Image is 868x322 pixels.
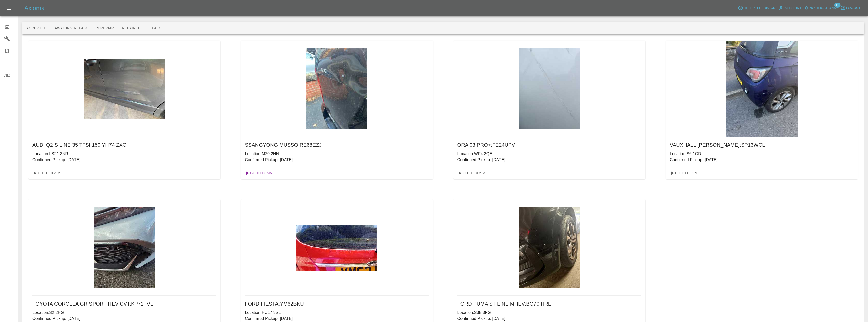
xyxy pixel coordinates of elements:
span: Notifications [810,5,836,11]
h6: VAUXHALL [PERSON_NAME] : SP13WCL [670,141,854,149]
button: Awaiting Repair [50,22,91,34]
span: 11 [834,3,840,8]
button: Logout [839,4,862,12]
a: Account [777,4,803,12]
p: Location: LS21 3NR [32,151,216,157]
span: Logout [846,5,861,11]
p: Confirmed Pickup: [DATE] [670,157,854,163]
button: Open drawer [3,2,15,14]
button: Accepted [22,22,50,34]
button: Paid [145,22,168,34]
h5: Axioma [24,4,45,12]
button: Repaired [118,22,145,34]
button: In Repair [91,22,118,34]
a: Go To Claim [243,169,274,177]
h6: TOYOTA COROLLA GR SPORT HEV CVT : KP71FVE [32,300,216,308]
a: Go To Claim [30,169,62,177]
p: Location: S6 1GD [670,151,854,157]
p: Location: WF4 2QE [457,151,641,157]
h6: ORA 03 PRO+ : FE24UPV [457,141,641,149]
p: Confirmed Pickup: [DATE] [32,157,216,163]
a: Go To Claim [455,169,487,177]
span: Help & Feedback [744,5,775,11]
button: Help & Feedback [737,4,777,12]
p: Location: S35 3PG [457,310,641,316]
p: Location: M20 2NN [245,151,429,157]
a: Go To Claim [668,169,699,177]
p: Confirmed Pickup: [DATE] [32,316,216,322]
p: Location: HU17 9SL [245,310,429,316]
h6: FORD PUMA ST-LINE MHEV : BG70 HRE [457,300,641,308]
p: Confirmed Pickup: [DATE] [457,157,641,163]
span: Account [785,5,802,11]
p: Confirmed Pickup: [DATE] [457,316,641,322]
h6: AUDI Q2 S LINE 35 TFSI 150 : YH74 ZXO [32,141,216,149]
p: Confirmed Pickup: [DATE] [245,316,429,322]
h6: FORD FIESTA : YM62BKU [245,300,429,308]
h6: SSANGYONG MUSSO : RE68EZJ [245,141,429,149]
p: Confirmed Pickup: [DATE] [245,157,429,163]
p: Location: S2 2HG [32,310,216,316]
button: Notifications [803,4,837,12]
